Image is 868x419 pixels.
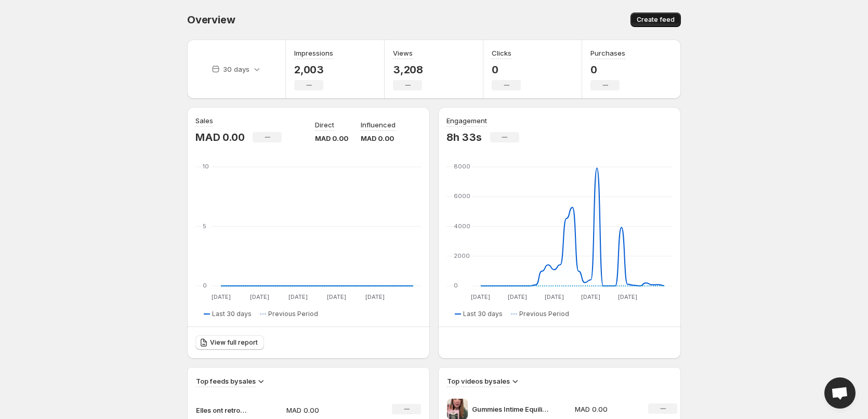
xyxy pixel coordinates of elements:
span: Last 30 days [463,310,503,318]
text: [DATE] [365,293,385,300]
p: MAD 0.00 [315,133,348,143]
div: Open chat [824,377,856,409]
text: 2000 [454,252,470,259]
h3: Top videos by sales [447,376,510,386]
h3: Purchases [590,48,625,58]
text: [DATE] [618,293,637,300]
p: MAD 0.00 [195,131,244,143]
text: 0 [454,282,458,289]
text: [DATE] [250,293,269,300]
text: [DATE] [327,293,346,300]
p: Influenced [361,120,396,130]
p: Elles ont retrouvé confiance en leur intimité [196,405,248,415]
text: 0 [203,282,207,289]
span: Create feed [637,16,675,24]
span: Overview [187,14,235,26]
span: Previous Period [268,310,318,318]
span: View full report [210,338,258,347]
p: 0 [590,63,625,76]
span: Previous Period [519,310,569,318]
text: 8000 [454,163,470,170]
text: 6000 [454,192,470,200]
p: 0 [492,63,521,76]
text: [DATE] [545,293,564,300]
p: 30 days [223,64,249,74]
text: [DATE] [212,293,231,300]
h3: Engagement [446,115,487,126]
button: Create feed [630,12,681,27]
span: Last 30 days [212,310,252,318]
a: View full report [195,335,264,350]
text: [DATE] [471,293,490,300]
text: 5 [203,222,206,230]
text: [DATE] [288,293,308,300]
p: MAD 0.00 [361,133,396,143]
text: [DATE] [581,293,600,300]
h3: Clicks [492,48,511,58]
text: 10 [203,163,209,170]
text: 4000 [454,222,470,230]
p: MAD 0.00 [286,405,360,415]
p: MAD 0.00 [575,404,636,414]
p: Direct [315,120,334,130]
p: 8h 33s [446,131,482,143]
h3: Views [393,48,413,58]
h3: Impressions [294,48,333,58]
h3: Top feeds by sales [196,376,256,386]
p: 3,208 [393,63,423,76]
h3: Sales [195,115,213,126]
p: Gummies Intime Equilibre Bien-etre Elosya-2 [472,404,550,414]
text: [DATE] [508,293,527,300]
p: 2,003 [294,63,333,76]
